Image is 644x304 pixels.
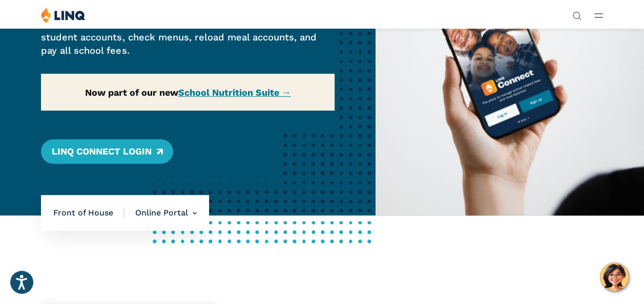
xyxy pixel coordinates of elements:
button: Open Main Menu [594,10,603,21]
button: Open Search Bar [572,10,581,19]
span: Front of House [53,207,124,219]
img: LINQ | K‑12 Software [41,7,86,23]
button: Hello, have a question? Let’s chat. [600,263,629,291]
strong: Now part of our new [85,87,291,98]
a: LINQ Connect Login [41,139,173,164]
p: A comprehensive online portal where families can monitor all student accounts, check menus, reloa... [41,17,334,57]
li: Online Portal [124,195,197,231]
nav: Utility Navigation [572,7,581,19]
